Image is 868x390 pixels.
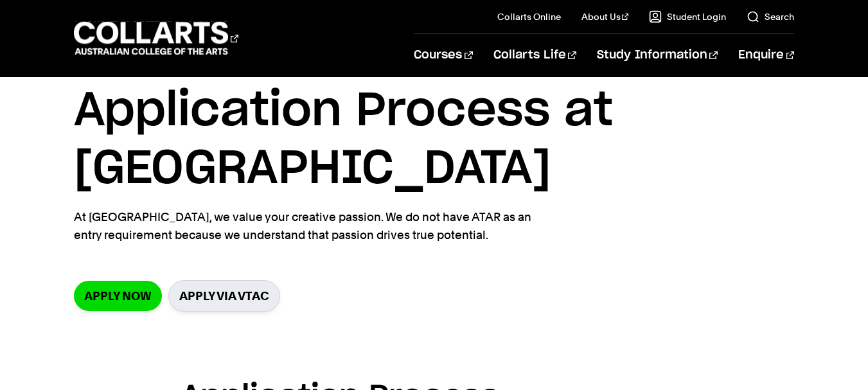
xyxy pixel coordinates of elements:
a: Apply now [74,281,162,311]
a: Collarts Life [493,34,576,76]
a: About Us [581,10,629,23]
h1: Application Process at [GEOGRAPHIC_DATA] [74,82,794,198]
div: Go to homepage [74,20,238,57]
a: Search [747,10,794,23]
a: Student Login [649,10,726,23]
p: At [GEOGRAPHIC_DATA], we value your creative passion. We do not have ATAR as an entry requirement... [74,208,543,244]
a: Study Information [597,34,718,76]
a: Apply via VTAC [168,280,280,312]
a: Collarts Online [497,10,561,23]
a: Enquire [738,34,794,76]
a: Courses [414,34,472,76]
